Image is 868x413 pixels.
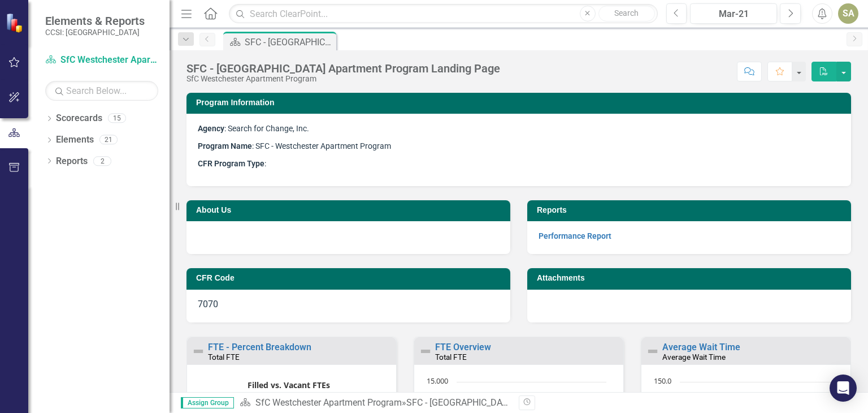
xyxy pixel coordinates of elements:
[539,231,611,240] a: Performance Report
[56,112,102,125] a: Scorecards
[198,141,252,150] strong: Program Name
[45,14,145,28] span: Elements & Reports
[646,345,659,358] img: Not Defined
[192,345,205,358] img: Not Defined
[45,28,145,37] small: CCSI: [GEOGRAPHIC_DATA]
[654,376,671,386] text: 150.0
[196,98,845,107] h3: Program Information
[186,62,500,75] div: SFC - [GEOGRAPHIC_DATA] Apartment Program Landing Page
[830,375,857,402] div: Open Intercom Messenger
[198,159,264,168] strong: CFR Program Type
[198,141,391,150] span: : SFC - Westchester Apartment Program
[406,397,653,408] div: SFC - [GEOGRAPHIC_DATA] Apartment Program Landing Page
[537,206,845,214] h3: Reports
[435,342,491,352] a: FTE Overview
[6,13,25,33] img: ClearPoint Strategy
[694,7,773,21] div: Mar-21
[198,159,266,168] span: :
[662,342,740,352] a: Average Wait Time
[614,8,639,18] span: Search
[838,3,858,24] button: SA
[427,376,448,386] text: 15.000
[56,134,94,147] a: Elements
[248,380,330,390] text: Filled vs. Vacant FTEs
[208,342,311,352] a: FTE - Percent Breakdown
[198,124,309,133] span: : Search for Change, Inc.
[208,352,240,362] small: Total FTE
[598,6,655,21] button: Search
[419,345,432,358] img: Not Defined
[99,135,118,145] div: 21
[45,54,158,67] a: SfC Westchester Apartment Program
[198,124,224,133] strong: Agency
[181,397,234,408] span: Assign Group
[690,3,777,24] button: Mar-21
[186,75,500,83] div: SfC Westchester Apartment Program
[435,352,467,362] small: Total FTE
[198,299,218,309] span: 7070
[537,274,845,282] h3: Attachments
[196,206,505,214] h3: About Us
[229,4,657,24] input: Search ClearPoint...
[196,274,505,282] h3: CFR Code
[245,35,333,49] div: SFC - [GEOGRAPHIC_DATA] Apartment Program Landing Page
[93,156,111,166] div: 2
[45,81,158,101] input: Search Below...
[56,155,88,168] a: Reports
[662,352,726,362] small: Average Wait Time
[255,397,402,408] a: SfC Westchester Apartment Program
[240,397,510,410] div: »
[108,114,126,123] div: 15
